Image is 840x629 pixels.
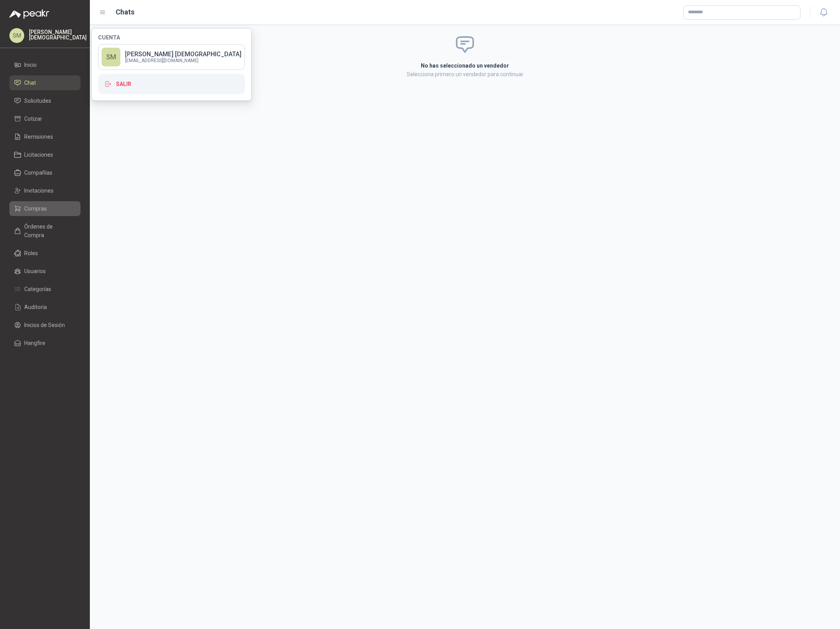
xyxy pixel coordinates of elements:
[24,321,65,329] span: Inicios de Sesión
[24,267,46,275] span: Usuarios
[24,132,53,141] span: Remisiones
[24,285,51,293] span: Categorías
[9,201,80,216] a: Compras
[9,28,24,43] div: SM
[9,219,80,243] a: Órdenes de Compra
[24,168,52,177] span: Compañías
[24,79,36,87] span: Chat
[9,93,80,108] a: Solicitudes
[9,75,80,90] a: Chat
[9,9,49,19] img: Logo peakr
[24,150,53,159] span: Licitaciones
[125,51,241,57] p: [PERSON_NAME] [DEMOGRAPHIC_DATA]
[125,58,241,63] p: [EMAIL_ADDRESS][DOMAIN_NAME]
[24,96,51,105] span: Solicitudes
[24,249,38,257] span: Roles
[24,303,47,311] span: Auditoria
[24,114,42,123] span: Cotizar
[24,222,73,239] span: Órdenes de Compra
[98,35,245,40] h4: Cuenta
[9,183,80,198] a: Invitaciones
[102,48,120,66] div: SM
[9,165,80,180] a: Compañías
[9,264,80,279] a: Usuarios
[9,111,80,126] a: Cotizar
[24,61,37,69] span: Inicio
[29,29,87,40] p: [PERSON_NAME] [DEMOGRAPHIC_DATA]
[24,339,45,347] span: Hangfire
[116,7,134,18] h1: Chats
[24,204,47,213] span: Compras
[329,61,601,70] h2: No has seleccionado un vendedor
[9,282,80,297] a: Categorías
[24,186,54,195] span: Invitaciones
[9,57,80,72] a: Inicio
[9,147,80,162] a: Licitaciones
[329,70,601,79] p: Selecciona primero un vendedor para continuar
[9,336,80,350] a: Hangfire
[9,129,80,144] a: Remisiones
[9,300,80,314] a: Auditoria
[98,44,245,70] a: SM[PERSON_NAME] [DEMOGRAPHIC_DATA][EMAIL_ADDRESS][DOMAIN_NAME]
[9,318,80,332] a: Inicios de Sesión
[98,74,245,94] button: Salir
[9,246,80,261] a: Roles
